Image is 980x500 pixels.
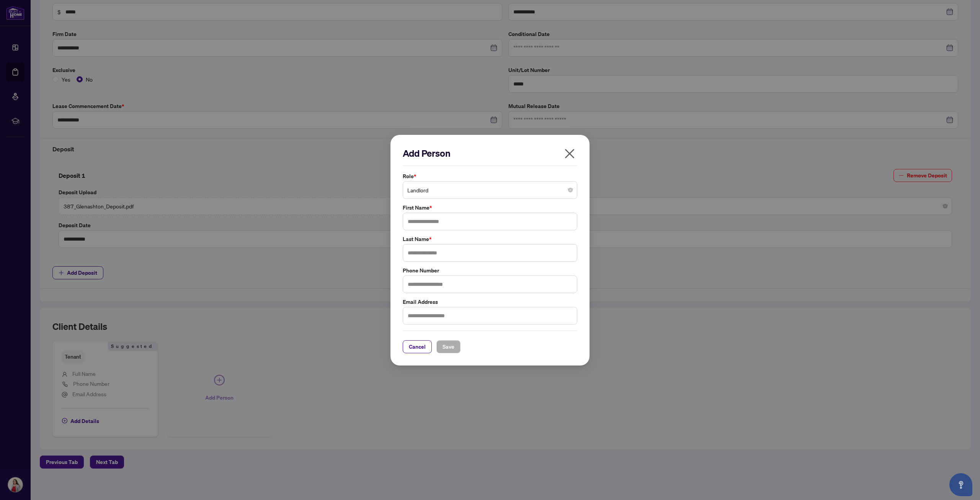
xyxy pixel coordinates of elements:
button: Cancel [403,340,432,353]
button: Save [436,340,461,353]
label: First Name [403,203,577,212]
label: Phone Number [403,266,577,274]
label: Last Name [403,235,577,243]
span: Landlord [407,183,573,197]
span: close [563,148,576,160]
span: close-circle [568,188,573,192]
label: Role [403,172,577,180]
button: Open asap [949,473,972,496]
span: Cancel [409,340,426,352]
h2: Add Person [403,147,577,159]
label: Email Address [403,297,577,306]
